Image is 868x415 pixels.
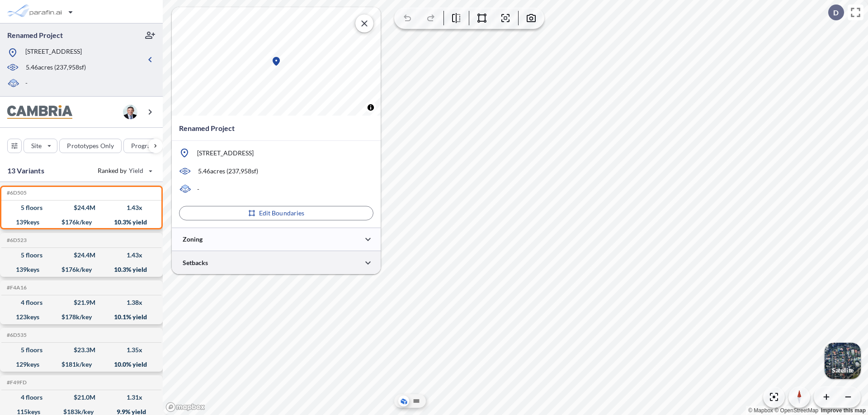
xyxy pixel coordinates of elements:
[411,396,422,406] button: Site Plan
[825,343,861,379] img: Switcher Image
[5,332,27,338] h5: Click to copy the code
[198,167,258,176] p: 5.46 acres ( 237,958 sf)
[5,379,27,386] h5: Click to copy the code
[67,141,114,150] p: Prototypes Only
[123,105,137,119] img: user logo
[172,7,381,116] canvas: Map
[7,165,44,176] p: 13 Variants
[365,102,376,113] button: Toggle attribution
[26,63,86,73] p: 5.46 acres ( 237,958 sf)
[165,402,205,412] a: Mapbox homepage
[197,149,254,158] p: [STREET_ADDRESS]
[825,343,861,379] button: Switcher ImageSatellite
[129,166,144,175] span: Yield
[5,190,27,196] h5: Click to copy the code
[821,407,866,414] a: Improve this map
[31,141,42,150] p: Site
[25,79,28,89] p: -
[774,407,818,414] a: OpenStreetMap
[90,163,158,178] button: Ranked by Yield
[7,105,72,119] img: BrandImage
[259,209,305,218] p: Edit Boundaries
[123,139,172,153] button: Program
[179,123,235,134] p: Renamed Project
[832,367,854,374] p: Satellite
[24,139,57,153] button: Site
[833,9,839,17] p: D
[368,103,373,112] span: Toggle attribution
[25,47,82,58] p: [STREET_ADDRESS]
[748,407,773,414] a: Mapbox
[183,235,203,244] p: Zoning
[271,56,282,67] div: Map marker
[179,206,373,220] button: Edit Boundaries
[5,237,27,243] h5: Click to copy the code
[131,141,156,150] p: Program
[197,185,199,194] p: -
[59,139,122,153] button: Prototypes Only
[5,284,27,291] h5: Click to copy the code
[7,30,63,40] p: Renamed Project
[398,396,409,406] button: Aerial View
